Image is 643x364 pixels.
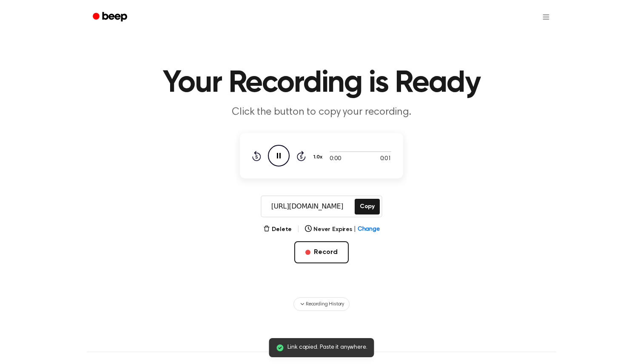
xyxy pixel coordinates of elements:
button: Copy [355,199,380,214]
button: Never Expires|Change [305,225,380,234]
button: 1.0x [313,150,325,164]
p: Click the button to copy your recording. [158,105,485,119]
button: Open menu [536,7,556,27]
a: Beep [87,9,135,25]
span: | [354,225,356,234]
button: Record [294,241,348,263]
span: Recording History [306,300,344,308]
h1: Your Recording is Ready [104,68,539,99]
button: Recording History [293,297,350,311]
span: Change [358,225,380,234]
span: | [297,224,300,234]
span: 0:00 [330,155,341,164]
button: Delete [263,225,292,234]
span: Link copied. Paste it anywhere. [287,343,367,352]
span: 0:01 [380,155,391,164]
